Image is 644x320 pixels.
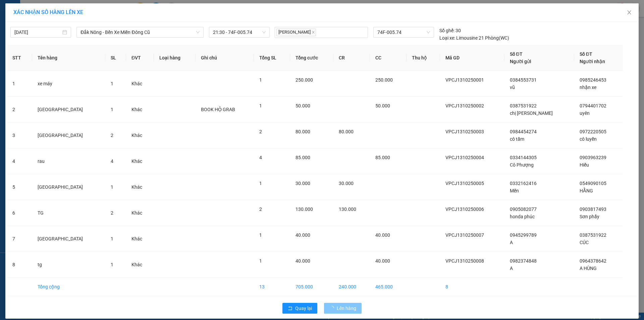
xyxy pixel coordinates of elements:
[510,258,537,264] span: 0982374848
[111,158,113,164] span: 4
[439,27,461,34] div: 30
[126,45,154,71] th: ĐVT
[375,258,390,264] span: 40.000
[445,258,484,264] span: VPCJ1310250008
[510,129,537,134] span: 0984454274
[7,148,32,174] td: 4
[296,77,313,83] span: 250.000
[126,97,154,123] td: Khác
[439,34,455,42] span: Loại xe:
[580,181,606,186] span: 0549090105
[13,9,83,15] span: XÁC NHẬN SỐ HÀNG LÊN XE
[276,29,316,36] span: [PERSON_NAME]
[282,303,317,314] button: rollbackQuay lại
[339,129,354,134] span: 80.000
[580,136,597,142] span: cô luyến
[339,181,354,186] span: 30.000
[259,77,262,83] span: 1
[627,10,632,15] span: close
[510,188,519,193] span: Mến
[580,129,606,134] span: 0972220505
[510,85,515,90] span: vũ
[324,303,362,314] button: Lên hàng
[154,45,196,71] th: Loại hàng
[580,232,606,238] span: 0387531922
[259,207,262,212] span: 2
[445,129,484,134] span: VPCJ1310250003
[312,31,315,34] span: close
[510,240,513,245] span: A
[6,22,53,31] div: 0905082077
[126,200,154,226] td: Khác
[32,174,105,200] td: [GEOGRAPHIC_DATA]
[7,97,32,123] td: 2
[7,123,32,148] td: 3
[445,155,484,160] span: VPCJ1310250004
[580,258,606,264] span: 0964378642
[440,45,504,71] th: Mã GD
[510,207,537,212] span: 0905082077
[111,262,113,267] span: 1
[580,103,606,108] span: 0794401702
[375,232,390,238] span: 40.000
[32,71,105,97] td: xe máy
[126,252,154,278] td: Khác
[111,236,113,241] span: 1
[32,278,105,296] td: Tổng cộng
[375,77,393,83] span: 250.000
[111,210,113,216] span: 2
[7,226,32,252] td: 7
[337,305,356,312] span: Lên hàng
[32,45,105,71] th: Tên hàng
[580,207,606,212] span: 0903817493
[439,27,454,34] span: Số ghế:
[32,97,105,123] td: [GEOGRAPHIC_DATA]
[111,184,113,190] span: 1
[370,45,407,71] th: CC
[254,278,290,296] td: 13
[339,207,356,212] span: 130.000
[510,110,553,116] span: chị [PERSON_NAME]
[32,252,105,278] td: tg
[32,226,105,252] td: [GEOGRAPHIC_DATA]
[510,155,537,160] span: 0334144305
[445,103,484,108] span: VPCJ1310250002
[510,136,524,142] span: cô tấm
[259,181,262,186] span: 1
[111,107,113,112] span: 1
[296,181,310,186] span: 30.000
[445,181,484,186] span: VPCJ1310250005
[259,232,262,238] span: 1
[7,174,32,200] td: 5
[375,103,390,108] span: 50.000
[6,6,53,14] div: VP Cư Jút
[259,155,262,160] span: 4
[213,27,266,37] span: 21:30 - 74F-005.74
[407,45,440,71] th: Thu hộ
[296,129,310,134] span: 80.000
[7,71,32,97] td: 1
[126,71,154,97] td: Khác
[580,110,590,116] span: uyên
[445,77,484,83] span: VPCJ1310250001
[445,207,484,212] span: VPCJ1310250006
[290,45,333,71] th: Tổng cước
[5,43,29,50] span: Cước rồi :
[296,207,313,212] span: 130.000
[57,6,73,13] span: Nhận:
[14,29,61,36] input: 13/10/2025
[580,266,597,271] span: A HÙNG
[32,123,105,148] td: [GEOGRAPHIC_DATA]
[296,155,310,160] span: 85.000
[57,30,125,39] div: 0903817493
[105,45,126,71] th: SL
[510,266,513,271] span: A
[7,45,32,71] th: STT
[196,30,200,34] span: down
[5,43,54,58] div: 130.000
[32,148,105,174] td: rau
[580,77,606,83] span: 0985246453
[126,123,154,148] td: Khác
[295,305,312,312] span: Quay lại
[510,181,537,186] span: 0332162416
